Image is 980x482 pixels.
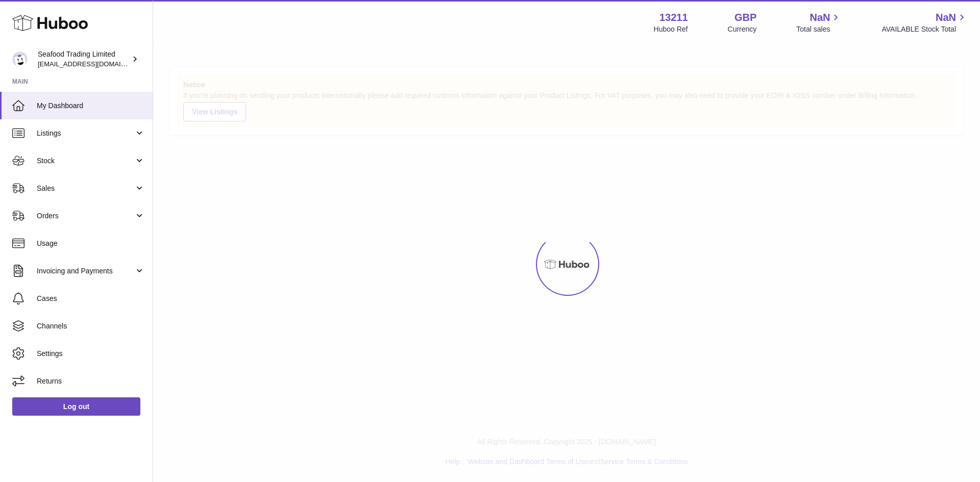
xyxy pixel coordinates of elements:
[659,11,688,24] strong: 13211
[37,239,145,248] span: Usage
[37,101,145,111] span: My Dashboard
[37,129,134,138] span: Listings
[37,156,134,166] span: Stock
[796,11,842,34] a: NaN Total sales
[38,49,130,69] div: Seafood Trading Limited
[654,24,688,34] div: Huboo Ref
[37,266,134,276] span: Invoicing and Payments
[881,11,968,34] a: NaN AVAILABLE Stock Total
[37,376,145,386] span: Returns
[37,321,145,331] span: Channels
[734,11,756,24] strong: GBP
[810,11,830,24] span: NaN
[37,184,134,193] span: Sales
[728,24,757,34] div: Currency
[12,397,140,416] a: Log out
[37,211,134,221] span: Orders
[936,11,956,24] span: NaN
[37,294,145,303] span: Cases
[796,24,842,34] span: Total sales
[37,349,145,359] span: Settings
[38,60,150,68] span: [EMAIL_ADDRESS][DOMAIN_NAME]
[881,24,968,34] span: AVAILABLE Stock Total
[12,52,28,67] img: online@rickstein.com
